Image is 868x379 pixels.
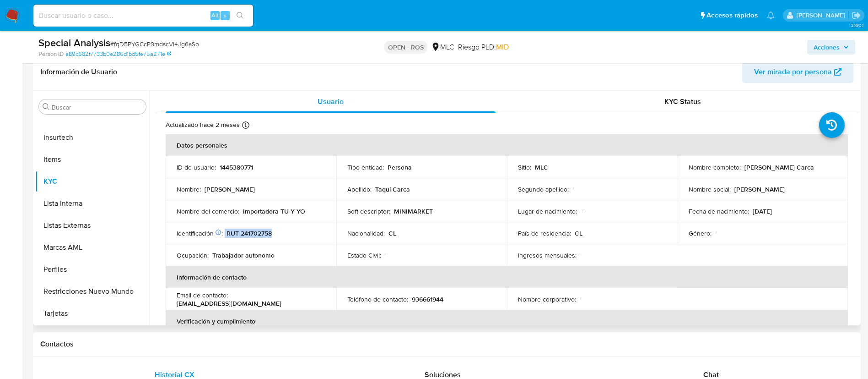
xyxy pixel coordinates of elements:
a: Notificaciones [767,11,775,19]
p: [EMAIL_ADDRESS][DOMAIN_NAME] [177,299,281,308]
p: - [715,229,717,237]
input: Buscar [52,103,142,111]
p: Sitio : [518,163,531,171]
p: 936661944 [412,295,443,303]
span: Acciones [814,40,840,55]
button: Buscar [43,103,50,110]
p: CL [575,229,582,237]
p: País de residencia : [518,229,571,237]
p: Ocupación : [177,251,209,259]
button: Perfiles [35,258,150,280]
p: Nombre completo : [689,163,741,171]
span: Ver mirada por persona [754,61,832,83]
th: Información de contacto [166,266,848,288]
p: [PERSON_NAME] Carca [744,163,814,171]
p: [PERSON_NAME] [734,185,785,193]
span: MID [496,42,509,52]
p: Nombre social : [689,185,731,193]
p: - [581,207,582,215]
p: - [580,295,582,303]
p: Actualizado hace 2 meses [166,121,240,129]
p: ID de usuario : [177,163,216,171]
p: CL [388,229,396,237]
h1: Información de Usuario [40,67,117,77]
span: Accesos rápidos [706,11,758,20]
span: Riesgo PLD: [458,42,509,52]
button: Restricciones Nuevo Mundo [35,280,150,302]
p: Email de contacto : [177,291,228,299]
p: Nombre del comercio : [177,207,239,215]
p: [PERSON_NAME] [205,185,255,193]
p: Fecha de nacimiento : [689,207,749,215]
p: Apellido : [347,185,372,193]
span: 3.160.1 [851,22,863,29]
b: Special Analysis [38,35,110,50]
p: MINIMARKET [394,207,433,215]
button: Marcas AML [35,236,150,258]
p: - [572,185,574,193]
p: RUT 241702758 [226,229,272,237]
a: Salir [852,11,861,20]
p: Trabajador autonomo [212,251,275,259]
p: Segundo apellido : [518,185,569,193]
button: KYC [35,170,150,192]
button: search-icon [231,9,249,22]
p: Persona [388,163,412,171]
p: Estado Civil : [347,251,381,259]
div: MLC [431,42,454,52]
button: Acciones [807,40,855,55]
p: Tipo entidad : [347,163,384,171]
b: Person ID [38,50,64,58]
button: Items [35,148,150,170]
p: Nombre corporativo : [518,295,576,303]
p: Género : [689,229,712,237]
p: Taqui Carca [375,185,410,193]
button: Listas Externas [35,214,150,236]
p: MLC [535,163,548,171]
p: [DATE] [753,207,772,215]
p: - [385,251,387,259]
button: Insurtech [35,126,150,148]
span: KYC Status [664,96,701,107]
button: Ver mirada por persona [742,61,853,83]
input: Buscar usuario o caso... [33,10,253,22]
p: rociodaniela.benavidescatalan@mercadolibre.cl [797,11,848,20]
p: OPEN - ROS [384,41,427,54]
span: Usuario [318,96,344,107]
p: Identificación : [177,229,223,237]
span: s [224,11,226,20]
p: Importadora TU Y YO [243,207,305,215]
p: Soft descriptor : [347,207,390,215]
button: Tarjetas [35,302,150,324]
p: - [580,251,582,259]
a: a89c682f7733b0e286d1bd5fe75a271e [65,50,171,58]
th: Datos personales [166,134,848,156]
p: Nacionalidad : [347,229,385,237]
button: Lista Interna [35,192,150,214]
th: Verificación y cumplimiento [166,310,848,332]
p: 1445380771 [220,163,253,171]
span: Alt [211,11,219,20]
p: Nombre : [177,185,201,193]
p: Lugar de nacimiento : [518,207,577,215]
h1: Contactos [40,340,853,349]
p: Ingresos mensuales : [518,251,577,259]
p: Teléfono de contacto : [347,295,408,303]
span: # fqD5PYGCcP9mdscVI4Jg6aSo [110,39,199,49]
